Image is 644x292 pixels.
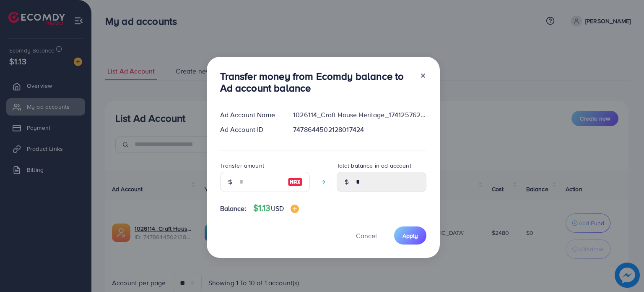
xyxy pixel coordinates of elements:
div: 1026114_Craft House Heritage_1741257625124 [286,110,433,120]
h4: $1.13 [253,203,299,213]
div: Ad Account Name [213,110,287,120]
label: Total balance in ad account [337,161,411,170]
h3: Transfer money from Ecomdy balance to Ad account balance [220,70,413,95]
span: USD [271,204,284,213]
div: Ad Account ID [213,125,287,134]
img: image [291,205,299,213]
span: Apply [402,231,418,240]
button: Apply [394,226,426,245]
span: Cancel [356,231,377,240]
img: image [288,177,303,187]
button: Cancel [345,226,387,245]
div: 7478644502128017424 [286,125,433,134]
label: Transfer amount [220,161,264,170]
span: Balance: [220,204,247,213]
